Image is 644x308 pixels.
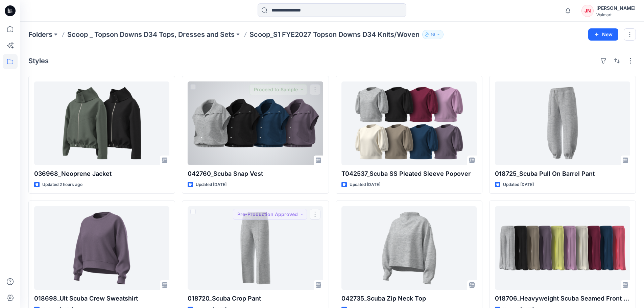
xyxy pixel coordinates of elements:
[341,294,477,303] p: 042735_Scuba Zip Neck Top
[188,294,323,303] p: 018720_Scuba Crop Pant
[581,5,594,17] div: JN
[503,181,534,188] p: Updated [DATE]
[34,206,169,290] a: 018698_Ult Scuba Crew Sweatshirt
[495,169,630,179] p: 018725_Scuba Pull On Barrel Pant
[196,181,226,188] p: Updated [DATE]
[495,294,630,303] p: 018706_Heavyweight Scuba Seamed Front Pant
[350,181,380,188] p: Updated [DATE]
[596,12,636,17] div: Walmart
[28,57,49,65] h4: Styles
[341,169,477,179] p: T042537_Scuba SS Pleated Sleeve Popover
[34,294,169,303] p: 018698_Ult Scuba Crew Sweatshirt
[249,30,420,39] p: Scoop_S1 FYE2027 Topson Downs D34 Knits/Woven
[495,81,630,165] a: 018725_Scuba Pull On Barrel Pant
[188,169,323,179] p: 042760_Scuba Snap Vest
[188,206,323,290] a: 018720_Scuba Crop Pant
[42,181,82,188] p: Updated 2 hours ago
[588,28,618,41] button: New
[422,30,444,39] button: 16
[341,81,477,165] a: T042537_Scuba SS Pleated Sleeve Popover
[34,169,169,179] p: 036968_Neoprene Jacket
[341,206,477,290] a: 042735_Scuba Zip Neck Top
[188,81,323,165] a: 042760_Scuba Snap Vest
[28,30,52,39] a: Folders
[495,206,630,290] a: 018706_Heavyweight Scuba Seamed Front Pant
[431,31,435,38] p: 16
[67,30,235,39] a: Scoop _ Topson Downs D34 Tops, Dresses and Sets
[596,4,636,12] div: [PERSON_NAME]
[34,81,169,165] a: 036968_Neoprene Jacket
